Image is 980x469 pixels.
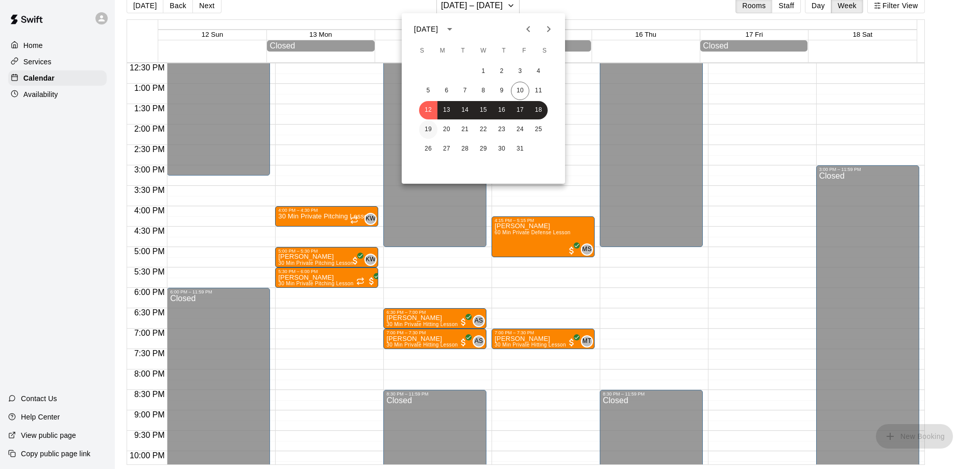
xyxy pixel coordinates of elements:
[535,41,554,61] span: Saturday
[437,120,456,139] button: 20
[474,140,493,158] button: 29
[437,140,456,158] button: 27
[511,101,529,119] button: 17
[456,101,474,119] button: 14
[515,41,533,61] span: Friday
[454,41,472,61] span: Tuesday
[414,24,438,35] div: [DATE]
[529,101,548,119] button: 18
[474,62,493,81] button: 1
[419,101,437,119] button: 12
[437,82,456,100] button: 6
[456,140,474,158] button: 28
[529,82,548,100] button: 11
[419,82,437,100] button: 5
[493,62,511,81] button: 2
[511,82,529,100] button: 10
[474,120,493,139] button: 22
[433,41,452,61] span: Monday
[413,41,431,61] span: Sunday
[529,120,548,139] button: 25
[511,120,529,139] button: 24
[493,82,511,100] button: 9
[529,62,548,81] button: 4
[511,140,529,158] button: 31
[495,41,513,61] span: Thursday
[518,19,538,39] button: Previous month
[493,101,511,119] button: 16
[493,120,511,139] button: 23
[419,140,437,158] button: 26
[456,82,474,100] button: 7
[419,120,437,139] button: 19
[474,101,493,119] button: 15
[538,19,559,39] button: Next month
[456,120,474,139] button: 21
[474,82,493,100] button: 8
[493,140,511,158] button: 30
[437,101,456,119] button: 13
[511,62,529,81] button: 3
[474,41,493,61] span: Wednesday
[441,20,458,38] button: calendar view is open, switch to year view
